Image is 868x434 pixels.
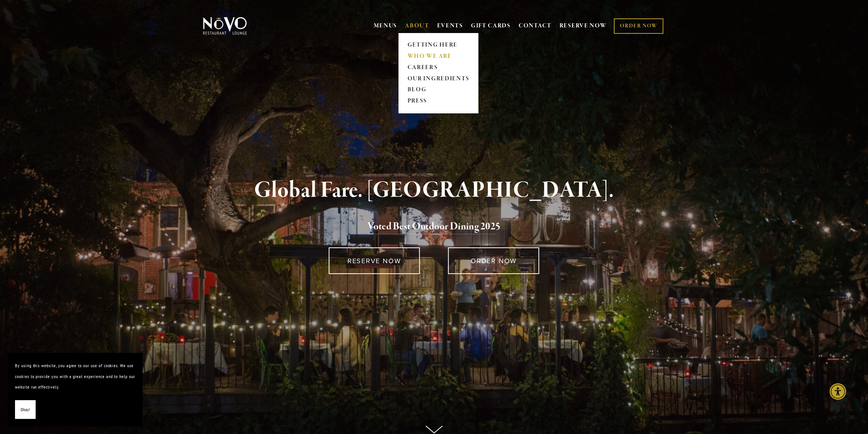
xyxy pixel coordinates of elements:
[448,247,539,274] a: ORDER NOW
[215,219,653,235] h2: 5
[329,247,420,274] a: RESERVE NOW
[405,22,429,30] a: ABOUT
[405,84,472,96] a: BLOG
[21,404,30,415] span: Okay!
[15,400,36,419] button: Okay!
[405,51,472,62] a: WHO WE ARE
[374,22,397,30] a: MENUS
[405,62,472,73] a: CAREERS
[830,383,846,400] div: Accessibility Menu
[254,176,614,205] strong: Global Fare. [GEOGRAPHIC_DATA].
[437,22,463,30] a: EVENTS
[367,220,495,234] a: Voted Best Outdoor Dining 202
[405,39,472,51] a: GETTING HERE
[405,73,472,84] a: OUR INGREDIENTS
[202,17,248,35] img: Novo Restaurant &amp; Lounge
[405,96,472,107] a: PRESS
[560,19,607,33] a: RESERVE NOW
[614,18,663,34] a: ORDER NOW
[519,19,552,33] a: CONTACT
[8,353,143,426] section: Cookie banner
[15,360,135,393] p: By using this website, you agree to our use of cookies. We use cookies to provide you with a grea...
[471,19,511,33] a: GIFT CARDS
